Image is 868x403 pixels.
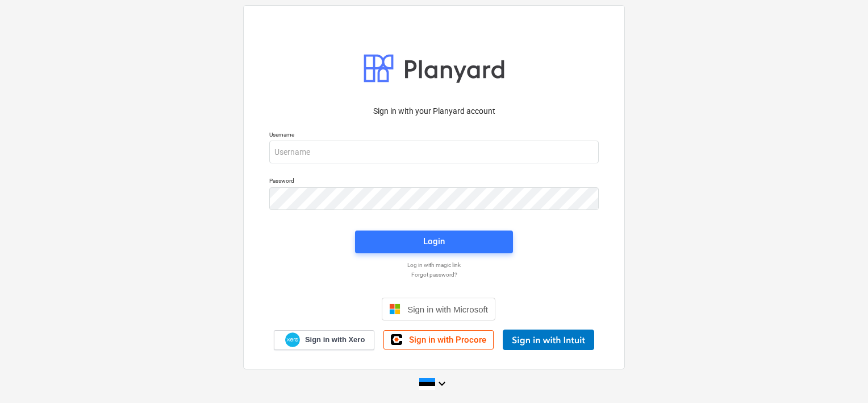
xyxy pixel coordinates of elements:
div: Login [423,234,445,249]
span: Sign in with Xero [305,335,365,345]
p: Password [269,177,599,187]
a: Forgot password? [264,271,604,278]
span: Sign in with Microsoft [407,305,488,314]
p: Sign in with your Planyard account [269,105,599,117]
img: Xero logo [285,332,300,348]
span: Sign in with Procore [409,335,486,345]
a: Sign in with Xero [274,330,375,350]
a: Sign in with Procore [383,330,494,349]
a: Log in with magic link [264,261,604,269]
img: Microsoft logo [389,303,400,315]
p: Username [269,131,599,141]
i: keyboard_arrow_down [435,377,449,390]
button: Login [355,231,513,253]
input: Username [269,141,599,163]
